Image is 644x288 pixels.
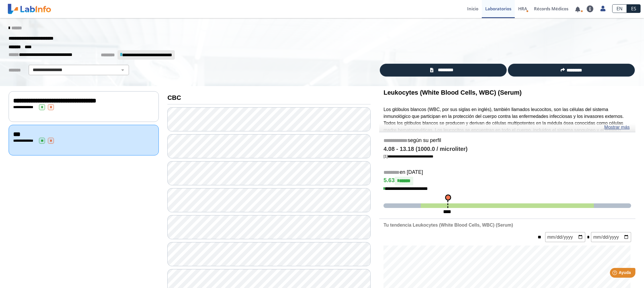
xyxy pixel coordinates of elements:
[518,6,527,11] span: HRA
[383,154,433,158] a: [1]
[383,106,631,161] p: Los glóbulos blancos (WBC, por sus siglas en inglés), también llamados leucocitos, son las célula...
[383,89,522,96] b: Leukocytes (White Blood Cells, WBC) (Serum)
[383,137,631,144] h5: según su perfil
[167,94,181,101] b: CBC
[545,232,585,242] input: mm/dd/yyyy
[383,223,513,227] b: Tu tendencia Leukocytes (White Blood Cells, WBC) (Serum)
[612,4,627,13] a: EN
[591,232,631,242] input: mm/dd/yyyy
[593,266,638,282] iframe: Help widget launcher
[383,169,631,176] h5: en [DATE]
[627,4,641,13] a: ES
[383,177,631,185] h4: 5.63
[604,124,630,131] a: Mostrar más
[383,146,631,153] h4: 4.08 - 13.18 (1000.0 / microliter)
